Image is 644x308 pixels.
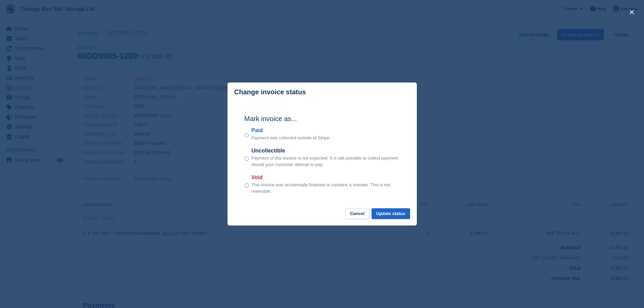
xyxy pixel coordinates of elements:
[372,208,410,219] button: Update status
[345,208,369,219] button: Cancel
[234,88,306,96] p: Change invoice status
[252,147,400,155] label: Uncollectible
[252,173,400,182] label: Void
[252,135,331,141] p: Payment was collected outside of Stripe.
[252,155,400,168] p: Payment of this invoice is not expected. It is still possible to collect payment should your cust...
[252,182,400,195] p: This invoice was accidentally finalised or contains a mistake. This is not reversible.
[244,114,400,124] h2: Mark invoice as...
[626,7,637,18] button: close
[252,126,331,135] label: Paid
